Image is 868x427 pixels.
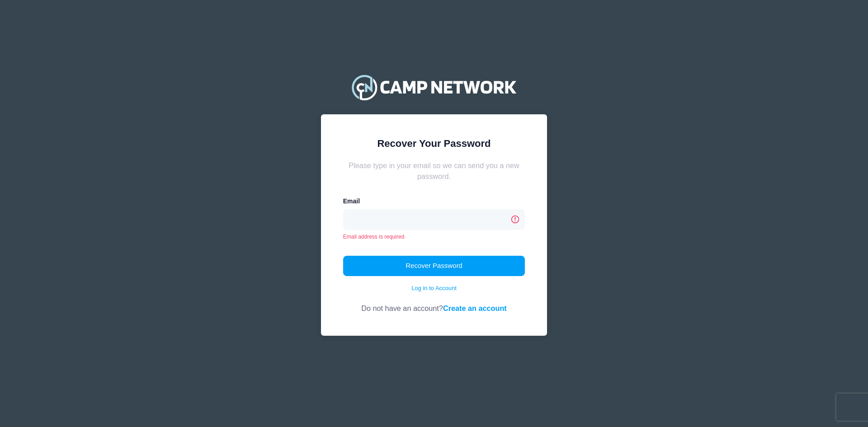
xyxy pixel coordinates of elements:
[348,69,520,105] img: Camp Network
[343,197,360,206] label: Email
[411,284,457,293] a: Log in to Account
[343,256,525,277] button: Recover Password
[343,233,525,241] div: Email address is required
[343,292,525,314] div: Do not have an account?
[443,304,507,312] a: Create an account
[343,136,525,151] div: Recover Your Password
[343,160,525,182] div: Please type in your email so we can send you a new password.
